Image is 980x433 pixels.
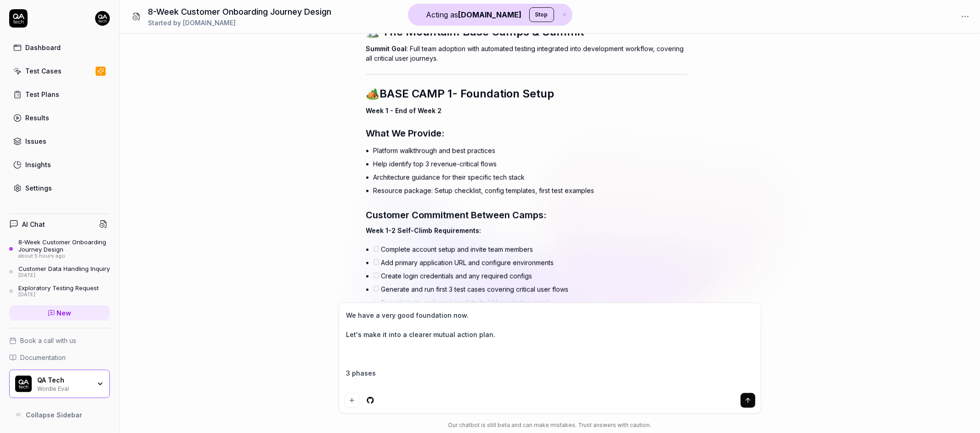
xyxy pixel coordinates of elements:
[9,109,110,127] a: Results
[25,113,49,123] div: Results
[25,136,46,146] div: Issues
[148,18,331,28] div: Started by
[366,128,445,139] span: What We Provide:
[9,132,110,150] a: Issues
[18,238,110,253] div: 8-Week Customer Onboarding Journey Design
[9,238,110,259] a: 8-Week Customer Onboarding Journey Designabout 5 hours ago
[57,308,72,318] span: New
[9,284,110,298] a: Exploratory Testing Request[DATE]
[18,272,110,279] div: [DATE]
[18,284,99,292] div: Exploratory Testing Request
[37,384,91,392] div: Wordle Eval
[9,85,110,103] a: Test Plans
[9,39,110,56] a: Dashboard
[15,376,32,392] img: QA Tech Logo
[25,183,52,193] div: Settings
[20,353,66,362] span: Documentation
[374,282,688,296] li: Generate and run first 3 test cases covering critical user flows
[374,256,688,269] li: Add primary application URL and configure environments
[366,44,688,63] p: : Full team adoption with automated testing integrated into development workflow, covering all cr...
[9,62,110,80] a: Test Cases
[366,226,482,234] span: Week 1-2 Self-Climb Requirements:
[18,253,110,259] div: about 5 hours ago
[374,170,688,184] li: Architecture guidance for their specific tech stack
[37,376,91,384] div: QA Tech
[9,156,110,174] a: Insights
[529,7,554,22] button: Stop
[25,160,51,169] div: Insights
[345,393,359,408] button: Add attachment
[9,405,110,424] button: Collapse Sidebar
[9,305,110,321] a: New
[374,269,688,282] li: Create login credentials and any required configs
[374,157,688,170] li: Help identify top 3 revenue-critical flows
[9,336,110,345] a: Book a call with us
[366,45,407,52] span: Summit Goal
[366,209,547,220] span: Customer Commitment Between Camps:
[366,107,442,114] span: Week 1 - End of Week 2
[339,421,761,429] div: Our chatbot is still beta and can make mistakes. Trust answers with caution.
[9,353,110,362] a: Documentation
[374,184,688,197] li: Resource package: Setup checklist, config templates, first test examples
[22,219,45,229] h4: AI Chat
[9,370,110,398] button: QA Tech LogoQA TechWordle Eval
[18,265,110,272] div: Customer Data Handling Inquiry
[18,292,99,298] div: [DATE]
[9,179,110,197] a: Settings
[26,410,82,420] span: Collapse Sidebar
[183,19,236,27] span: [DOMAIN_NAME]
[25,90,59,99] div: Test Plans
[25,43,61,52] div: Dashboard
[366,85,688,102] h2: 🏕️ - Foundation Setup
[345,309,755,389] textarea: We have a very good foundation now. Let's make it into a clearer mutual action plan. 3 phases
[374,144,688,157] li: Platform walkthrough and best practices
[25,66,62,76] div: Test Cases
[148,6,331,18] h1: 8-Week Customer Onboarding Journey Design
[374,296,688,309] li: Run initial site analysis (crawl) to build knowledge graph
[95,11,110,26] img: 7ccf6c19-61ad-4a6c-8811-018b02a1b829.jpg
[380,87,453,100] span: BASE CAMP 1
[20,336,76,345] span: Book a call with us
[374,242,688,256] li: Complete account setup and invite team members
[9,265,110,279] a: Customer Data Handling Inquiry[DATE]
